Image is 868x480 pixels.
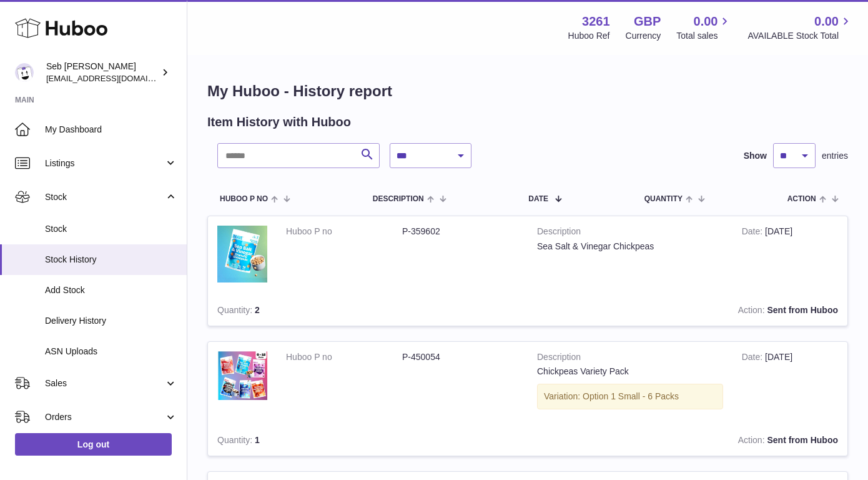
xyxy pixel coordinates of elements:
img: ecom@bravefoods.co.uk [15,63,34,82]
div: Huboo Ref [568,30,610,42]
label: Show [744,150,767,162]
td: Chickpeas Variety Pack [528,342,732,426]
span: [EMAIL_ADDRESS][DOMAIN_NAME] [46,73,184,83]
span: 0.00 [814,13,839,30]
strong: 3261 [582,13,610,30]
strong: Quantity [217,305,255,318]
img: 32611658328401.jpg [217,351,267,401]
dt: Huboo P no [286,351,402,363]
strong: Date [742,352,765,365]
span: entries [822,150,848,162]
strong: GBP [634,13,661,30]
strong: Sent from Huboo [767,305,838,315]
img: 32611658329081.jpg [217,226,267,282]
strong: Action [738,435,767,448]
dt: Huboo P no [286,226,402,237]
strong: Sent from Huboo [767,435,838,445]
div: Seb [PERSON_NAME] [46,61,159,84]
span: Orders [45,411,164,423]
a: 0.00 Total sales [676,13,732,42]
span: AVAILABLE Stock Total [747,30,853,42]
strong: Description [537,226,723,241]
span: Date [528,195,548,203]
span: ASN Uploads [45,346,177,357]
dd: P-359602 [402,226,518,237]
div: Variation: Option 1 Small - 6 Packs [537,384,723,409]
dd: P-450054 [402,351,518,363]
span: My Dashboard [45,124,177,136]
strong: Description [537,351,723,366]
span: Stock History [45,254,177,266]
strong: Quantity [217,435,255,448]
span: Quantity [644,195,683,203]
td: 1 [208,425,323,456]
td: Sea Salt & Vinegar Chickpeas [528,216,732,294]
span: Stock [45,191,164,203]
h2: Item History with Huboo [207,114,351,131]
span: 0.00 [694,13,718,30]
span: Delivery History [45,315,177,327]
span: Listings [45,157,164,169]
h1: My Huboo - History report [207,81,848,101]
td: [DATE] [732,342,847,426]
span: Description [373,195,424,203]
strong: Action [738,305,767,318]
a: Log out [15,433,172,456]
span: Stock [45,223,177,235]
span: Total sales [676,30,732,42]
td: 2 [208,295,323,326]
td: [DATE] [732,216,847,294]
span: Action [787,195,816,203]
div: Currency [626,30,661,42]
strong: Date [742,226,765,239]
a: 0.00 AVAILABLE Stock Total [747,13,853,42]
span: Huboo P no [220,195,268,203]
span: Add Stock [45,284,177,296]
span: Sales [45,377,164,389]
